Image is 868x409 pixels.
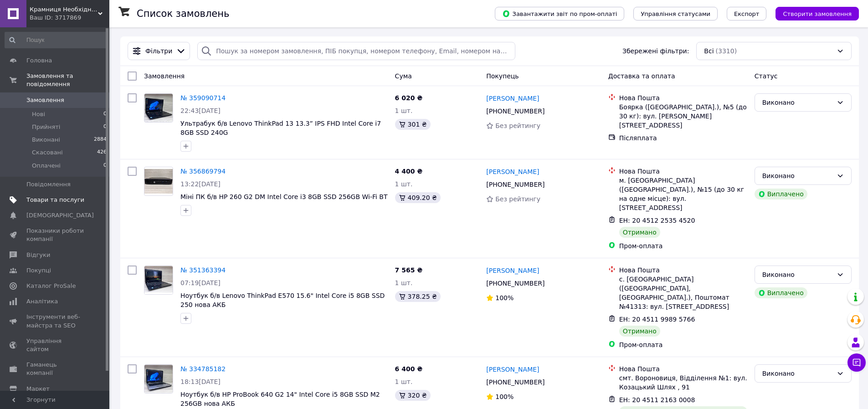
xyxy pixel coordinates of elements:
[180,168,226,175] a: № 356869794
[180,391,380,407] a: Ноутбук б/в HP ProBook 640 G2 14" Intel Core i5 8GB SSD M2 256GB нова АКБ
[727,7,767,20] button: Експорт
[395,72,412,80] span: Cума
[495,195,540,203] span: Без рейтингу
[144,93,173,123] a: Фото товару
[755,189,807,199] div: Виплачено
[5,32,108,48] input: Пошук
[619,326,660,337] div: Отримано
[619,217,695,224] span: ЕН: 20 4512 2535 4520
[103,123,107,131] span: 0
[32,162,61,170] span: Оплачені
[26,211,94,220] span: [DEMOGRAPHIC_DATA]
[180,120,381,136] a: Ультрабук б/в Lenovo ThinkPad 13 13.3” IPS FHD Intel Core i7 8GB SSD 240G
[180,107,221,114] span: 22:43[DATE]
[619,364,747,373] div: Нова Пошта
[762,171,833,181] div: Виконано
[395,94,423,102] span: 6 020 ₴
[180,193,388,200] a: Міні ПК б/в HP 260 G2 DM Intel Core i3 8GB SSD 256GB Wi-Fi BT
[144,94,173,122] img: Фото товару
[26,196,84,204] span: Товари та послуги
[137,8,229,19] h1: Список замовлень
[94,136,107,144] span: 2884
[395,291,441,302] div: 378.25 ₴
[144,167,173,196] a: Фото товару
[395,365,423,373] span: 6 400 ₴
[484,277,546,290] div: [PHONE_NUMBER]
[180,365,226,373] a: № 334785182
[103,162,107,170] span: 0
[395,168,423,175] span: 4 400 ₴
[180,378,221,385] span: 18:13[DATE]
[395,279,413,286] span: 1 шт.
[619,266,747,275] div: Нова Пошта
[486,72,519,80] span: Покупець
[144,169,173,194] img: Фото товару
[395,378,413,385] span: 1 шт.
[619,241,747,251] div: Пром-оплата
[766,10,859,17] a: Створити замовлення
[776,7,859,20] button: Створити замовлення
[97,148,107,157] span: 426
[26,313,84,329] span: Інструменти веб-майстра та SEO
[144,365,173,393] img: Фото товару
[486,167,539,176] a: [PERSON_NAME]
[26,180,71,189] span: Повідомлення
[26,266,51,275] span: Покупці
[495,393,514,400] span: 100%
[32,110,45,118] span: Нові
[619,102,747,130] div: Боярка ([GEOGRAPHIC_DATA].), №5 (до 30 кг): вул. [PERSON_NAME][STREET_ADDRESS]
[619,275,747,311] div: с. [GEOGRAPHIC_DATA] ([GEOGRAPHIC_DATA], [GEOGRAPHIC_DATA].), Поштомат №41313: вул. [STREET_ADDRESS]
[633,7,718,20] button: Управління статусами
[197,42,515,60] input: Пошук за номером замовлення, ПІБ покупця, номером телефону, Email, номером накладної
[484,376,546,389] div: [PHONE_NUMBER]
[395,107,413,114] span: 1 шт.
[30,14,109,22] div: Ваш ID: 3717869
[495,7,624,20] button: Завантажити звіт по пром-оплаті
[619,396,695,404] span: ЕН: 20 4511 2163 0008
[26,227,84,243] span: Показники роботи компанії
[619,93,747,102] div: Нова Пошта
[180,94,226,102] a: № 359090714
[26,282,76,290] span: Каталог ProSale
[32,136,60,144] span: Виконані
[26,96,64,104] span: Замовлення
[32,123,60,131] span: Прийняті
[144,266,173,294] img: Фото товару
[180,279,221,286] span: 07:19[DATE]
[641,10,710,17] span: Управління статусами
[180,180,221,188] span: 13:22[DATE]
[847,353,866,372] button: Чат з покупцем
[619,167,747,176] div: Нова Пошта
[608,72,675,80] span: Доставка та оплата
[755,72,778,80] span: Статус
[180,292,385,308] a: Ноутбук б/в Lenovo ThinkPad E570 15.6" Intel Core i5 8GB SSD 250 нова АКБ
[486,365,539,374] a: [PERSON_NAME]
[762,270,833,280] div: Виконано
[395,390,431,401] div: 320 ₴
[484,178,546,191] div: [PHONE_NUMBER]
[755,287,807,298] div: Виплачено
[502,10,617,18] span: Завантажити звіт по пром-оплаті
[395,266,423,274] span: 7 565 ₴
[26,72,109,88] span: Замовлення та повідомлення
[144,266,173,295] a: Фото товару
[486,94,539,103] a: [PERSON_NAME]
[783,10,852,17] span: Створити замовлення
[26,337,84,353] span: Управління сайтом
[619,227,660,238] div: Отримано
[144,72,185,80] span: Замовлення
[619,373,747,392] div: смт. Вороновиця, Відділення №1: вул. Козацький Шлях , 91
[145,46,172,56] span: Фільтри
[495,122,540,129] span: Без рейтингу
[495,294,514,302] span: 100%
[484,105,546,118] div: [PHONE_NUMBER]
[395,119,431,130] div: 301 ₴
[26,385,50,393] span: Маркет
[622,46,689,56] span: Збережені фільтри:
[395,180,413,188] span: 1 шт.
[26,297,58,306] span: Аналітика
